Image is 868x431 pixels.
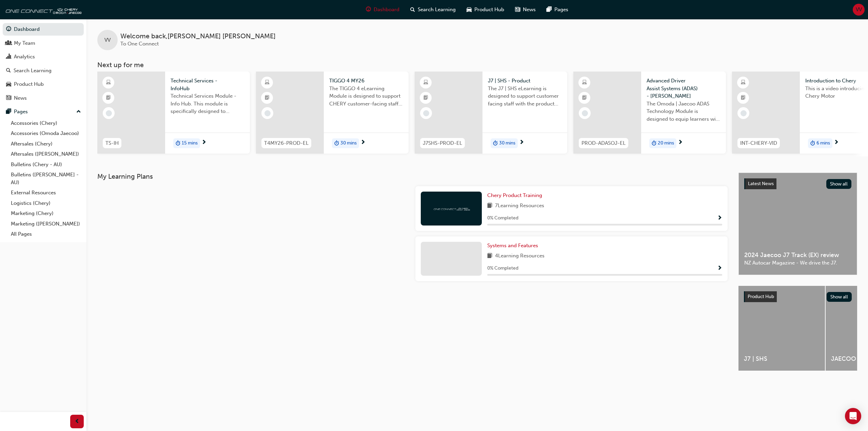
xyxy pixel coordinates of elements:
span: duration-icon [176,139,180,148]
a: Chery Product Training [487,192,545,199]
button: Show Progress [717,264,722,273]
span: TS-IH [105,139,119,147]
span: T4MY26-PROD-EL [264,139,309,147]
span: pages-icon [547,5,552,14]
h3: Next up for me [86,61,868,69]
a: news-iconNews [510,3,541,17]
a: J7 | SHS [738,286,825,371]
a: search-iconSearch Learning [405,3,461,17]
a: Aftersales (Chery) [8,139,84,149]
a: News [3,92,84,104]
a: Latest NewsShow all [744,178,851,189]
span: J7SHS-PROD-EL [423,139,462,147]
span: 20 mins [658,139,674,147]
div: Search Learning [14,67,52,75]
span: news-icon [6,95,11,101]
span: To One Connect [120,41,159,47]
a: Marketing ([PERSON_NAME]) [8,219,84,229]
span: next-icon [678,140,683,146]
button: Pages [3,105,84,118]
span: learningResourceType_ELEARNING-icon [106,78,111,87]
span: learningResourceType_ELEARNING-icon [582,78,587,87]
a: J7SHS-PROD-ELJ7 | SHS - ProductThe J7 | SHS eLearning is designed to support customer facing staf... [415,72,567,154]
span: 30 mins [340,139,357,147]
span: NZ Autocar Magazine - We drive the J7. [744,259,851,267]
img: oneconnect [3,3,81,16]
span: J7 | SHS - Product [488,77,562,85]
div: Open Intercom Messenger [845,408,861,424]
span: car-icon [467,5,472,14]
span: learningResourceType_ELEARNING-icon [265,78,270,87]
span: INT-CHERY-VID [740,139,777,147]
span: Technical Services Module - Info Hub. This module is specifically designed to address the require... [171,92,244,115]
button: Show all [827,292,852,302]
span: up-icon [76,107,81,116]
span: search-icon [410,5,415,14]
span: Technical Services - InfoHub [171,77,244,92]
span: prev-icon [75,417,80,426]
span: duration-icon [810,139,815,148]
span: car-icon [6,81,11,87]
span: 4 Learning Resources [495,252,545,260]
span: Product Hub [474,6,504,14]
span: duration-icon [334,139,339,148]
button: VV [853,4,865,16]
span: duration-icon [652,139,656,148]
span: PROD-ADASOJ-EL [581,139,626,147]
span: 0 % Completed [487,265,518,272]
a: Analytics [3,51,84,63]
span: next-icon [834,140,839,146]
span: The TIGGO 4 eLearning Module is designed to support CHERY customer-facing staff with the product ... [329,85,403,108]
div: Pages [14,108,28,116]
span: booktick-icon [265,94,270,102]
span: 15 mins [182,139,198,147]
img: oneconnect [433,205,470,212]
a: External Resources [8,188,84,198]
a: Bulletins ([PERSON_NAME] - AU) [8,170,84,188]
a: Product HubShow all [744,291,852,302]
a: My Team [3,37,84,50]
a: Marketing (Chery) [8,208,84,219]
div: Product Hub [14,80,44,88]
a: car-iconProduct Hub [461,3,510,17]
span: search-icon [6,68,11,74]
span: next-icon [360,140,366,146]
a: guage-iconDashboard [360,3,405,17]
a: Accessories (Omoda Jaecoo) [8,128,84,139]
span: guage-icon [366,5,371,14]
span: VV [104,36,111,44]
span: people-icon [6,40,11,46]
span: guage-icon [6,26,11,33]
a: Bulletins (Chery - AU) [8,159,84,170]
a: All Pages [8,229,84,239]
h3: My Learning Plans [97,173,728,180]
a: pages-iconPages [541,3,574,17]
span: booktick-icon [582,94,587,102]
span: Show Progress [717,215,722,221]
a: Accessories (Chery) [8,118,84,129]
span: duration-icon [493,139,498,148]
span: booktick-icon [741,94,746,102]
span: chart-icon [6,54,11,60]
span: Product Hub [748,294,774,299]
span: news-icon [515,5,520,14]
span: 0 % Completed [487,214,518,222]
span: 7 Learning Resources [495,202,544,210]
span: Search Learning [418,6,456,14]
span: J7 | SHS [744,355,820,363]
span: The J7 | SHS eLearning is designed to support customer facing staff with the product and sales in... [488,85,562,108]
span: 6 mins [816,139,830,147]
span: TIGGO 4 MY26 [329,77,403,85]
span: Show Progress [717,266,722,272]
a: T4MY26-PROD-ELTIGGO 4 MY26The TIGGO 4 eLearning Module is designed to support CHERY customer-faci... [256,72,409,154]
span: News [523,6,536,14]
span: Welcome back , [PERSON_NAME] [PERSON_NAME] [120,33,276,40]
span: book-icon [487,202,492,210]
span: next-icon [519,140,524,146]
span: learningRecordVerb_NONE-icon [423,110,429,116]
a: Search Learning [3,64,84,77]
a: Product Hub [3,78,84,91]
a: TS-IHTechnical Services - InfoHubTechnical Services Module - Info Hub. This module is specificall... [97,72,250,154]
